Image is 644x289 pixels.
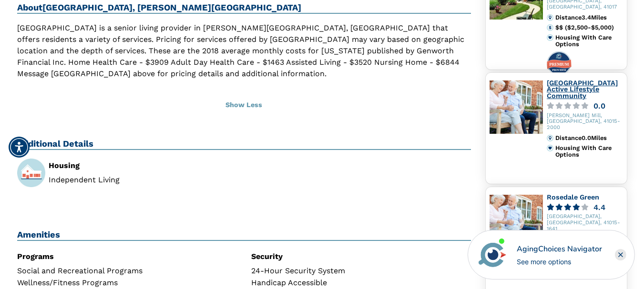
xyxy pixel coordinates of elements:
[251,279,471,287] div: Handicap Accessible
[615,249,626,260] div: Close
[17,139,471,150] h2: Additional Details
[547,193,599,201] a: Rosedale Green
[49,176,237,184] li: Independent Living
[555,24,623,31] div: $$ ($2,500-$5,000)
[251,253,471,260] div: Security
[593,204,605,211] div: 4.4
[555,34,623,48] div: Housing With Care Options
[476,239,509,271] img: avatar
[547,135,553,141] img: distance.svg
[49,162,237,169] div: Housing
[547,24,553,31] img: cost.svg
[547,79,618,100] a: [GEOGRAPHIC_DATA] Active Lifestyle Community
[17,267,237,275] div: Social and Recreational Programs
[17,229,471,241] h2: Amenities
[547,113,623,131] div: [PERSON_NAME] Mill, [GEOGRAPHIC_DATA], 41015-2000
[547,145,553,151] img: primary.svg
[9,137,30,158] div: Accessibility Menu
[555,14,623,21] div: Distance 3.4 Miles
[17,95,471,116] button: Show Less
[517,243,602,255] div: AgingChoices Navigator
[547,51,572,75] img: premium-profile-badge.svg
[593,102,605,110] div: 0.0
[17,279,237,287] div: Wellness/Fitness Programs
[555,145,623,159] div: Housing With Care Options
[17,253,237,260] div: Programs
[547,34,553,41] img: primary.svg
[547,14,553,21] img: distance.svg
[547,214,623,232] div: [GEOGRAPHIC_DATA], [GEOGRAPHIC_DATA], 41015-1641
[17,2,471,14] h2: About [GEOGRAPHIC_DATA], [PERSON_NAME][GEOGRAPHIC_DATA]
[555,135,623,141] div: Distance 0.0 Miles
[251,267,471,275] div: 24-Hour Security System
[547,102,623,110] a: 0.0
[17,22,471,80] p: [GEOGRAPHIC_DATA] is a senior living provider in [PERSON_NAME][GEOGRAPHIC_DATA], [GEOGRAPHIC_DATA...
[547,204,623,211] a: 4.4
[517,257,602,267] div: See more options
